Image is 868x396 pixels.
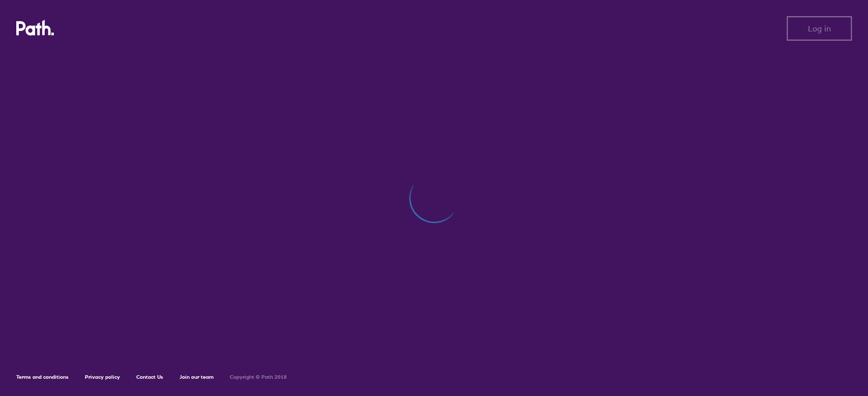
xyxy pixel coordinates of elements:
a: Privacy policy [85,374,120,380]
a: Contact Us [136,374,163,380]
h6: Copyright © Path 2018 [230,374,287,380]
a: Join our team [179,374,214,380]
button: Log in [787,16,852,41]
a: Terms and conditions [16,374,69,380]
span: Log in [808,24,831,33]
